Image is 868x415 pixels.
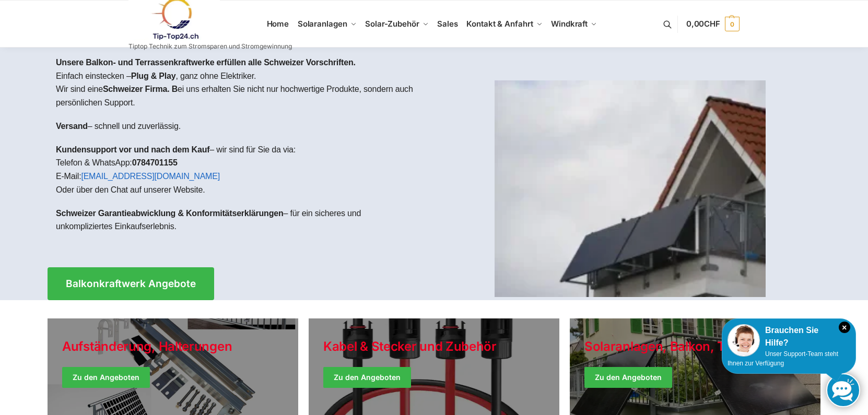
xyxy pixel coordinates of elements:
[56,207,426,233] p: – für ein sicheres und unkompliziertes Einkaufserlebnis.
[704,19,720,29] span: CHF
[56,82,426,109] p: Wir sind eine ei uns erhalten Sie nicht nur hochwertige Produkte, sondern auch persönlichen Support.
[495,80,766,297] img: Home 1
[103,85,178,93] strong: Schweizer Firma. B
[132,158,178,167] strong: 0784701155
[131,72,176,80] strong: Plug & Play
[66,279,196,289] span: Balkonkraftwerk Angebote
[437,19,458,29] span: Sales
[462,1,547,48] a: Kontakt & Anfahrt
[547,1,602,48] a: Windkraft
[56,120,426,133] p: – schnell und zuverlässig.
[293,1,360,48] a: Solaranlagen
[361,1,433,48] a: Solar-Zubehör
[728,350,838,367] span: Unser Support-Team steht Ihnen zur Verfügung
[56,143,426,196] p: – wir sind für Sie da via: Telefon & WhatsApp: E-Mail: Oder über den Chat auf unserer Website.
[128,43,292,50] p: Tiptop Technik zum Stromsparen und Stromgewinnung
[466,19,533,29] span: Kontakt & Anfahrt
[728,324,760,357] img: Customer service
[728,324,850,349] div: Brauchen Sie Hilfe?
[365,19,419,29] span: Solar-Zubehör
[56,122,88,131] strong: Versand
[839,322,850,333] i: Schließen
[56,145,209,154] strong: Kundensupport vor und nach dem Kauf
[551,19,588,29] span: Windkraft
[56,209,284,218] strong: Schweizer Garantieabwicklung & Konformitätserklärungen
[48,267,214,300] a: Balkonkraftwerk Angebote
[686,19,720,29] span: 0,00
[298,19,347,29] span: Solaranlagen
[56,58,356,67] strong: Unsere Balkon- und Terrassenkraftwerke erfüllen alle Schweizer Vorschriften.
[725,17,740,31] span: 0
[433,1,462,48] a: Sales
[48,48,434,252] div: Einfach einstecken – , ganz ohne Elektriker.
[686,8,740,40] a: 0,00CHF 0
[81,172,220,181] a: [EMAIL_ADDRESS][DOMAIN_NAME]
